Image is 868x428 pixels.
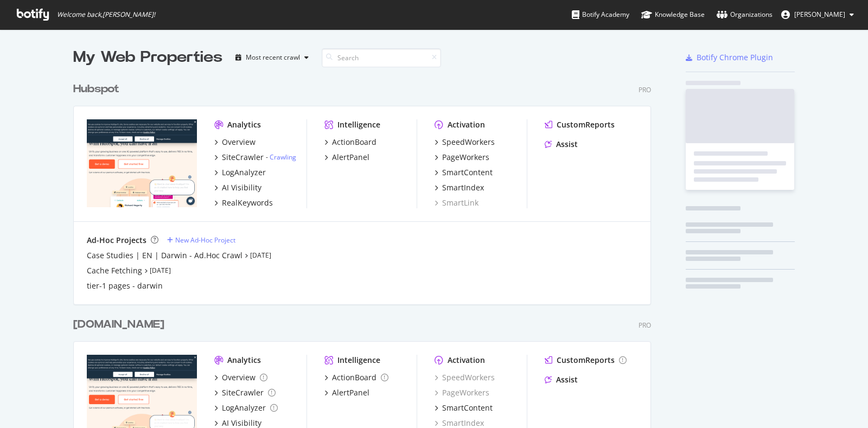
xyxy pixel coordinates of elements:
[639,85,651,94] div: Pro
[442,403,493,413] div: SmartContent
[435,137,495,148] a: SpeedWorkers
[231,49,313,66] button: Most recent crawl
[332,387,369,398] div: AlertPanel
[442,137,495,148] div: SpeedWorkers
[222,387,264,398] div: SiteCrawler
[572,9,629,20] div: Botify Academy
[57,10,155,19] span: Welcome back, [PERSON_NAME] !
[773,6,863,23] button: [PERSON_NAME]
[87,119,197,207] img: hubspot.com
[214,387,276,398] a: SiteCrawler
[246,54,300,61] div: Most recent crawl
[73,317,164,333] div: [DOMAIN_NAME]
[435,387,489,398] a: PageWorkers
[435,182,484,193] a: SmartIndex
[545,119,615,130] a: CustomReports
[270,152,296,162] a: Crawling
[150,266,171,275] a: [DATE]
[222,182,261,193] div: AI Visibility
[87,235,146,246] div: Ad-Hoc Projects
[337,119,380,130] div: Intelligence
[545,139,578,150] a: Assist
[222,167,266,178] div: LogAnalyzer
[337,355,380,366] div: Intelligence
[87,250,242,261] a: Case Studies | EN | Darwin - Ad.Hoc Crawl
[442,182,484,193] div: SmartIndex
[332,152,369,163] div: AlertPanel
[556,374,578,385] div: Assist
[332,137,376,148] div: ActionBoard
[73,81,119,97] div: Hubspot
[214,197,273,208] a: RealKeywords
[324,387,369,398] a: AlertPanel
[639,321,651,330] div: Pro
[167,235,235,245] a: New Ad-Hoc Project
[87,265,142,276] a: Cache Fetching
[686,52,773,63] a: Botify Chrome Plugin
[557,119,615,130] div: CustomReports
[435,152,489,163] a: PageWorkers
[557,355,615,366] div: CustomReports
[556,139,578,150] div: Assist
[435,403,493,413] a: SmartContent
[322,48,441,67] input: Search
[214,403,278,413] a: LogAnalyzer
[214,372,267,383] a: Overview
[794,10,845,19] span: Victor Pan
[448,355,485,366] div: Activation
[697,52,773,63] div: Botify Chrome Plugin
[435,372,495,383] a: SpeedWorkers
[332,372,376,383] div: ActionBoard
[214,137,256,148] a: Overview
[250,251,271,260] a: [DATE]
[227,119,261,130] div: Analytics
[717,9,773,20] div: Organizations
[324,372,388,383] a: ActionBoard
[175,235,235,245] div: New Ad-Hoc Project
[442,167,493,178] div: SmartContent
[227,355,261,366] div: Analytics
[435,167,493,178] a: SmartContent
[442,152,489,163] div: PageWorkers
[222,197,273,208] div: RealKeywords
[448,119,485,130] div: Activation
[324,152,369,163] a: AlertPanel
[545,355,627,366] a: CustomReports
[222,137,256,148] div: Overview
[73,47,222,68] div: My Web Properties
[641,9,705,20] div: Knowledge Base
[73,81,124,97] a: Hubspot
[214,182,261,193] a: AI Visibility
[222,403,266,413] div: LogAnalyzer
[266,152,296,162] div: -
[214,167,266,178] a: LogAnalyzer
[324,137,376,148] a: ActionBoard
[87,280,163,291] a: tier-1 pages - darwin
[222,152,264,163] div: SiteCrawler
[73,317,169,333] a: [DOMAIN_NAME]
[435,197,478,208] a: SmartLink
[214,152,296,163] a: SiteCrawler- Crawling
[222,372,256,383] div: Overview
[545,374,578,385] a: Assist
